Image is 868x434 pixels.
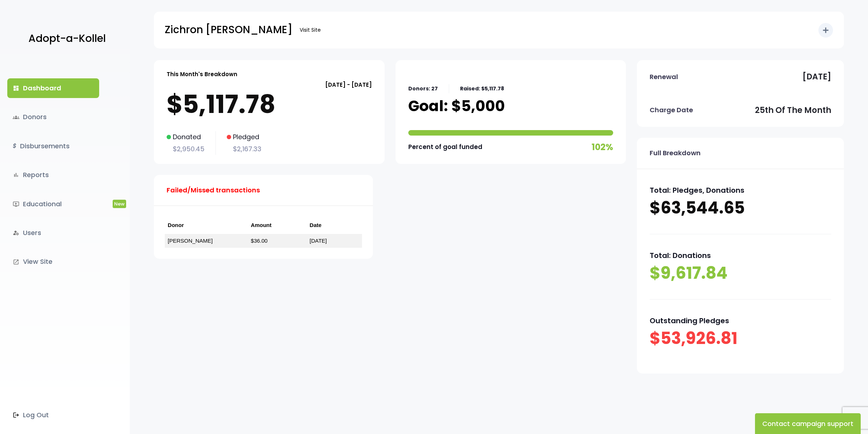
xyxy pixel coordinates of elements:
[818,23,833,38] button: add
[650,197,831,219] p: $63,544.65
[167,80,372,90] p: [DATE] - [DATE]
[650,262,831,285] p: $9,617.84
[13,230,19,236] i: manage_accounts
[650,249,831,262] p: Total: Donations
[167,143,205,155] p: $2,950.45
[7,165,99,185] a: bar_chartReports
[408,141,482,153] p: Percent of goal funded
[408,97,505,115] p: Goal: $5,000
[167,69,237,79] p: This Month's Breakdown
[25,21,106,56] a: Adopt-a-Kollel
[296,23,324,37] a: Visit Site
[7,136,99,156] a: $Disbursements
[650,71,678,83] p: Renewal
[167,184,260,196] p: Failed/Missed transactions
[821,26,830,35] i: add
[13,85,19,91] i: dashboard
[650,314,831,327] p: Outstanding Pledges
[13,114,19,121] span: groups
[165,217,248,234] th: Donor
[755,413,861,434] button: Contact campaign support
[168,238,213,244] a: [PERSON_NAME]
[227,131,261,143] p: Pledged
[755,103,831,118] p: 25th of the month
[650,327,831,350] p: $53,926.81
[7,252,99,271] a: launchView Site
[113,200,126,208] span: New
[13,141,16,152] i: $
[167,90,372,119] p: $5,117.78
[251,238,268,244] a: $36.00
[650,104,693,116] p: Charge Date
[167,131,205,143] p: Donated
[650,147,701,159] p: Full Breakdown
[7,107,99,127] a: groupsDonors
[7,78,99,98] a: dashboardDashboard
[28,30,106,48] p: Adopt-a-Kollel
[13,259,19,265] i: launch
[227,143,261,155] p: $2,167.33
[592,139,613,155] p: 102%
[802,70,831,84] p: [DATE]
[248,217,307,234] th: Amount
[650,184,831,197] p: Total: Pledges, Donations
[7,405,99,425] a: Log Out
[13,172,19,178] i: bar_chart
[310,238,327,244] a: [DATE]
[307,217,362,234] th: Date
[165,21,292,39] p: Zichron [PERSON_NAME]
[460,84,504,93] p: Raised: $5,117.78
[7,194,99,214] a: ondemand_videoEducationalNew
[408,84,438,93] p: Donors: 27
[13,201,19,207] i: ondemand_video
[7,223,99,243] a: manage_accountsUsers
